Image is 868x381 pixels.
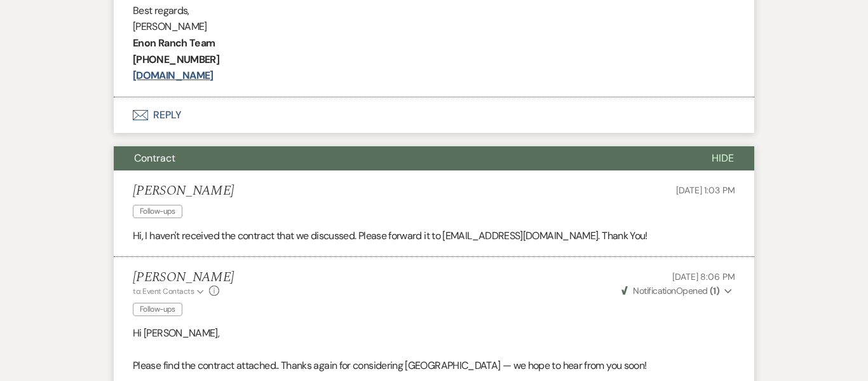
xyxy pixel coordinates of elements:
strong: Enon Ranch Team [133,36,215,50]
button: NotificationOpened (1) [620,284,735,298]
span: Follow-ups [133,205,182,218]
button: Hide [691,146,754,170]
p: [PERSON_NAME] [133,18,735,35]
span: Follow-ups [133,303,182,316]
p: Please find the contract attached.. Thanks again for considering [GEOGRAPHIC_DATA] — we hope to h... [133,357,735,374]
span: [DATE] 1:03 PM [676,184,735,196]
strong: [PHONE_NUMBER] [133,53,219,66]
span: to: Event Contacts [133,286,194,296]
span: [DATE] 8:06 PM [672,271,735,282]
p: Best regards, [133,3,735,19]
span: Notification [633,285,675,296]
h5: [PERSON_NAME] [133,270,234,286]
strong: ( 1 ) [710,285,719,296]
span: Hide [712,151,734,165]
a: [DOMAIN_NAME] [133,69,214,82]
button: Contract [114,146,691,170]
span: Contract [134,151,175,165]
button: to: Event Contacts [133,286,206,297]
p: Hi, I haven't received the contract that we discussed. Please forward it to [EMAIL_ADDRESS][DOMAI... [133,228,735,244]
span: Opened [621,285,719,296]
span: Hi [PERSON_NAME], [133,326,219,340]
button: Reply [114,97,754,133]
h5: [PERSON_NAME] [133,183,234,199]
